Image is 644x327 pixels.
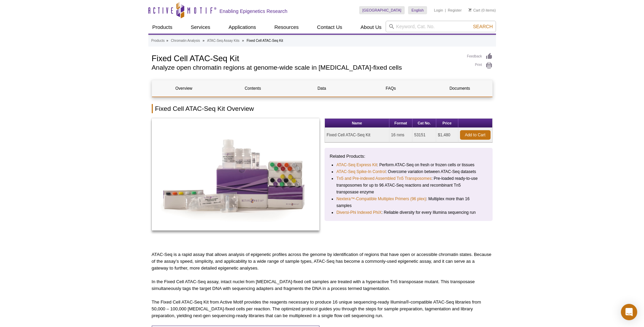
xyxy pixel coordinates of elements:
[336,175,481,195] li: : Pre-loaded ready-to-use transposomes for up to 96 ATAC-Seq reactions and recombinant Tn5 transp...
[473,24,493,29] span: Search
[325,128,389,142] td: Fixed Cell ATAC-Seq Kit
[203,39,205,42] li: »
[336,168,386,175] a: ATAC-Seq Spike-In Control
[151,38,165,44] a: Products
[330,153,487,160] p: Related Products:
[428,80,492,97] a: Documents
[389,128,412,142] td: 16 rxns
[336,161,377,168] a: ATAC-Seq Express Kit
[468,8,480,13] a: Cart
[242,39,244,42] li: »
[336,209,382,216] a: Diversi-Phi Indexed PhiX
[359,80,423,97] a: FAQs
[436,128,458,142] td: $1,480
[171,38,200,44] a: Chromatin Analysis
[336,175,431,182] a: Tn5 and Pre-indexed Assembled Tn5 Transposomes
[290,80,354,97] a: Data
[336,209,481,216] li: : Reliable diversity for every Illumina sequencing run
[246,39,283,42] li: Fixed Cell ATAC-Seq Kit
[621,304,637,320] div: Open Intercom Messenger
[356,21,386,34] a: About Us
[207,38,239,44] a: ATAC-Seq Assay Kits
[224,21,260,34] a: Applications
[313,21,346,34] a: Contact Us
[152,53,460,63] h1: Fixed Cell ATAC-Seq Kit
[436,119,458,128] th: Price
[325,119,389,128] th: Name
[468,6,496,14] li: (0 items)
[152,278,493,292] p: In the Fixed Cell ATAC-Seq assay, intact nuclei from [MEDICAL_DATA]-fixed cell samples are treate...
[152,299,493,319] p: The Fixed Cell ATAC-Seq Kit from Active Motif provides the reagents necessary to produce 16 uniqu...
[467,53,493,60] a: Feedback
[152,251,493,272] p: ATAC-Seq is a rapid assay that allows analysis of epigenetic profiles across the genome by identi...
[152,80,216,97] a: Overview
[152,65,460,71] h2: Analyze open chromatin regions at genome-wide scale in [MEDICAL_DATA]-fixed cells
[220,8,288,14] h2: Enabling Epigenetics Research
[408,6,427,14] a: English
[434,8,443,13] a: Login
[187,21,215,34] a: Services
[359,6,405,14] a: [GEOGRAPHIC_DATA]
[336,195,481,209] li: : Multiplex more than 16 samples
[166,39,168,42] li: »
[468,8,472,12] img: Your Cart
[336,161,481,168] li: : Perform ATAC-Seq on fresh or frozen cells or tissues
[445,6,446,14] li: |
[386,21,496,32] input: Keyword, Cat. No.
[336,195,426,202] a: Nextera™-Compatible Multiplex Primers (96 plex)
[412,128,436,142] td: 53151
[460,130,491,140] a: Add to Cart
[471,23,495,30] button: Search
[270,21,303,34] a: Resources
[412,119,436,128] th: Cat No.
[467,62,493,69] a: Print
[448,8,462,13] a: Register
[221,80,285,97] a: Contents
[389,119,412,128] th: Format
[148,21,177,34] a: Products
[336,168,481,175] li: : Overcome variation between ATAC-Seq datasets
[152,104,493,113] h2: Fixed Cell ATAC-Seq Kit Overview
[152,118,320,230] img: CUT&Tag-IT Assay Kit - Tissue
